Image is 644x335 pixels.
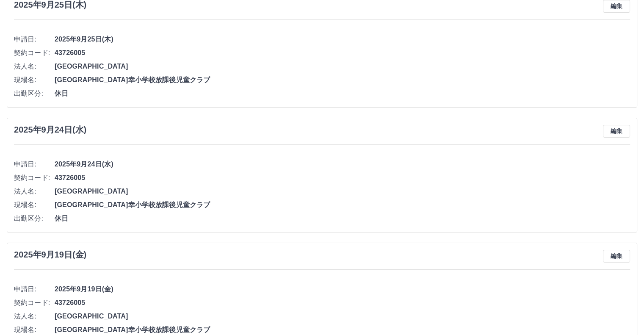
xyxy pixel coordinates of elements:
[55,34,630,44] span: 2025年9月25日(木)
[55,284,630,294] span: 2025年9月19日(金)
[55,325,630,335] span: [GEOGRAPHIC_DATA]幸小学校放課後児童クラブ
[14,200,55,210] span: 現場名:
[14,284,55,294] span: 申請日:
[55,159,630,169] span: 2025年9月24日(水)
[603,125,630,138] button: 編集
[55,200,630,210] span: [GEOGRAPHIC_DATA]幸小学校放課後児童クラブ
[14,61,55,72] span: 法人名:
[14,89,55,99] span: 出勤区分:
[55,298,630,308] span: 43726005
[14,75,55,85] span: 現場名:
[55,311,630,321] span: [GEOGRAPHIC_DATA]
[14,34,55,44] span: 申請日:
[55,173,630,183] span: 43726005
[55,89,630,99] span: 休日
[14,298,55,308] span: 契約コード:
[14,250,86,260] h3: 2025年9月19日(金)
[14,213,55,224] span: 出勤区分:
[603,250,630,263] button: 編集
[55,61,630,72] span: [GEOGRAPHIC_DATA]
[55,213,630,224] span: 休日
[14,311,55,321] span: 法人名:
[14,159,55,169] span: 申請日:
[55,48,630,58] span: 43726005
[14,125,86,135] h3: 2025年9月24日(水)
[14,325,55,335] span: 現場名:
[14,186,55,197] span: 法人名:
[55,186,630,197] span: [GEOGRAPHIC_DATA]
[55,75,630,85] span: [GEOGRAPHIC_DATA]幸小学校放課後児童クラブ
[14,173,55,183] span: 契約コード:
[14,48,55,58] span: 契約コード:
